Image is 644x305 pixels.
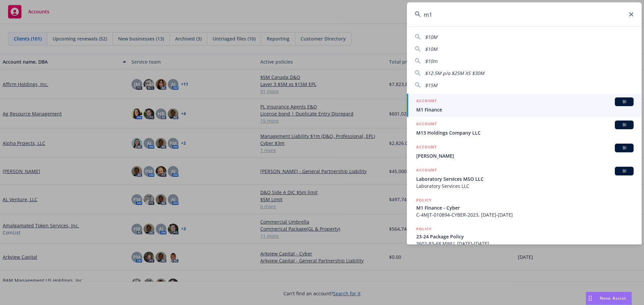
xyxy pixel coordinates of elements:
[618,168,631,174] span: BI
[416,175,634,182] span: Laboratory Services MSO LLC
[425,34,437,40] span: $10M
[407,117,642,140] a: ACCOUNTBIM13 Holdings Company LLC
[407,140,642,163] a: ACCOUNTBI[PERSON_NAME]
[416,211,634,218] span: C-4MJT-010894-CYBER-2023, [DATE]-[DATE]
[407,193,642,222] a: POLICYM1 Finance - CyberC-4MJT-010894-CYBER-2023, [DATE]-[DATE]
[416,233,634,240] span: 23-24 Package Policy
[618,145,631,151] span: BI
[425,82,437,88] span: $15M
[425,46,437,52] span: $10M
[416,97,437,105] h5: ACCOUNT
[407,163,642,193] a: ACCOUNTBILaboratory Services MSO LLCLaboratory Services LLC
[416,106,634,113] span: M1 Finance
[407,94,642,117] a: ACCOUNTBIM1 Finance
[416,197,432,204] h5: POLICY
[425,70,484,76] span: $12.5M p/o $25M XS $30M
[416,152,634,159] span: [PERSON_NAME]
[416,240,634,247] span: 3602-83-68 MWU, [DATE]-[DATE]
[407,2,642,26] input: Search...
[586,292,632,305] button: Nova Assist
[416,144,437,152] h5: ACCOUNT
[416,167,437,175] h5: ACCOUNT
[416,129,634,136] span: M13 Holdings Company LLC
[416,182,634,189] span: Laboratory Services LLC
[425,58,437,64] span: $10m
[618,122,631,128] span: BI
[600,295,626,301] span: Nova Assist
[416,226,432,232] h5: POLICY
[618,99,631,105] span: BI
[416,121,437,129] h5: ACCOUNT
[416,204,634,211] span: M1 Finance - Cyber
[586,292,594,305] div: Drag to move
[407,222,642,251] a: POLICY23-24 Package Policy3602-83-68 MWU, [DATE]-[DATE]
